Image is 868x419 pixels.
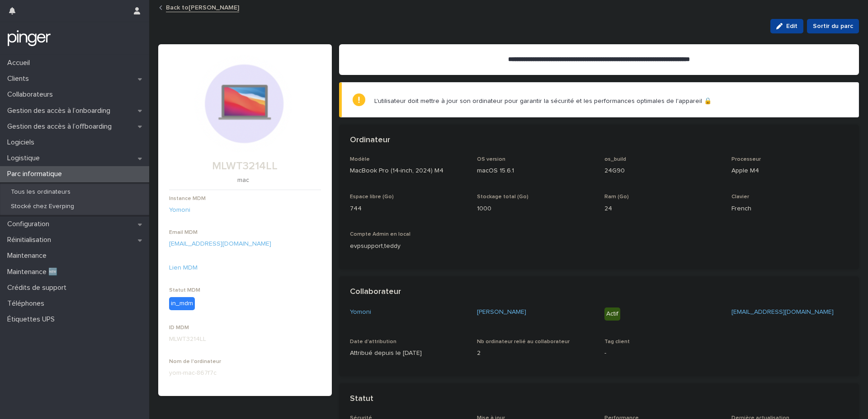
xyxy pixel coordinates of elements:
[4,122,119,131] p: Gestion des accès à l’offboarding
[350,232,410,237] span: Compte Admin en local
[731,194,749,200] span: Clavier
[350,339,396,345] span: Date d'attribution
[604,349,721,358] p: -
[731,166,848,176] p: Apple M4
[4,107,118,115] p: Gestion des accès à l’onboarding
[4,170,69,178] p: Parc informatique
[477,307,526,317] a: [PERSON_NAME]
[169,177,317,184] p: mac
[169,297,195,310] div: in_mdm
[477,349,594,358] p: 2
[169,288,200,293] span: Statut MDM
[350,157,370,162] span: Modèle
[169,368,321,378] p: yom-mac-867f7c
[786,23,797,29] span: Edit
[813,22,853,31] span: Sortir du parc
[807,19,859,33] button: Sortir du parc
[731,157,761,162] span: Processeur
[169,196,206,201] span: Instance MDM
[169,241,271,247] a: [EMAIL_ADDRESS][DOMAIN_NAME]
[731,204,848,214] p: French
[169,160,321,173] p: MLWT3214LL
[4,154,47,163] p: Logistique
[604,339,630,345] span: Tag client
[169,325,189,331] span: ID MDM
[169,265,198,271] a: Lien MDM
[604,307,620,321] div: Actif
[374,97,712,105] p: L'utilisateur doit mettre à jour son ordinateur pour garantir la sécurité et les performances opt...
[169,230,198,235] span: Email MDM
[731,309,834,315] a: [EMAIL_ADDRESS][DOMAIN_NAME]
[350,194,394,200] span: Espace libre (Go)
[604,157,626,162] span: os_build
[350,394,373,404] h2: Statut
[477,157,505,162] span: OS version
[350,287,401,297] h2: Collaborateur
[604,204,721,214] p: 24
[4,251,54,260] p: Maintenance
[4,74,36,83] p: Clients
[477,204,594,214] p: 1000
[350,166,467,176] p: MacBook Pro (14-inch, 2024) M4
[4,315,62,324] p: Étiquettes UPS
[477,194,528,200] span: Stockage total (Go)
[169,335,321,344] p: MLWT3214LL
[350,349,467,358] p: Attribué depuis le [DATE]
[770,19,803,33] button: Edit
[4,138,42,147] p: Logiciels
[169,205,190,215] a: Yomoni
[169,359,221,364] span: Nom de l'ordinateur
[350,135,390,145] h2: Ordinateur
[4,284,74,292] p: Crédits de support
[7,29,51,47] img: mTgBEunGTSyRkCgitkcU
[4,188,78,196] p: Tous les ordinateurs
[477,166,594,176] p: macOS 15.6.1
[4,220,57,228] p: Configuration
[604,194,629,200] span: Ram (Go)
[477,339,570,345] span: Nb ordinateur relié au collaborateur
[4,90,60,99] p: Collaborateurs
[4,268,65,276] p: Maintenance 🆕
[4,59,37,67] p: Accueil
[4,299,52,308] p: Téléphones
[350,242,467,251] p: evpsupport,teddy
[4,236,58,244] p: Réinitialisation
[166,2,239,12] a: Back to[PERSON_NAME]
[4,203,81,210] p: Stocké chez Everping
[350,307,371,317] a: Yomoni
[350,204,467,214] p: 744
[604,166,721,176] p: 24G90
